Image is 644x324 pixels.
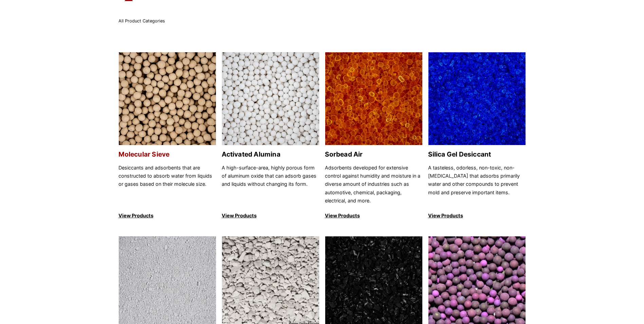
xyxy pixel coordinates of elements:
[428,212,526,220] p: View Products
[428,150,526,158] h2: Silica Gel Desiccant
[428,164,526,205] p: A tasteless, odorless, non-toxic, non-[MEDICAL_DATA] that adsorbs primarily water and other compo...
[428,52,526,146] img: Silica Gel Desiccant
[222,52,319,146] img: Activated Alumina
[222,164,319,205] p: A high-surface-area, highly porous form of aluminum oxide that can adsorb gases and liquids witho...
[325,212,423,220] p: View Products
[118,18,165,23] span: All Product Categories
[325,150,423,158] h2: Sorbead Air
[428,52,526,220] a: Silica Gel Desiccant Silica Gel Desiccant A tasteless, odorless, non-toxic, non-[MEDICAL_DATA] th...
[325,164,423,205] p: Adsorbents developed for extensive control against humidity and moisture in a diverse amount of i...
[118,212,216,220] p: View Products
[119,52,216,146] img: Molecular Sieve
[118,150,216,158] h2: Molecular Sieve
[222,212,319,220] p: View Products
[325,52,423,220] a: Sorbead Air Sorbead Air Adsorbents developed for extensive control against humidity and moisture ...
[118,164,216,205] p: Desiccants and adsorbents that are constructed to absorb water from liquids or gases based on the...
[222,52,319,220] a: Activated Alumina Activated Alumina A high-surface-area, highly porous form of aluminum oxide tha...
[118,52,216,220] a: Molecular Sieve Molecular Sieve Desiccants and adsorbents that are constructed to absorb water fr...
[325,52,422,146] img: Sorbead Air
[222,150,319,158] h2: Activated Alumina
